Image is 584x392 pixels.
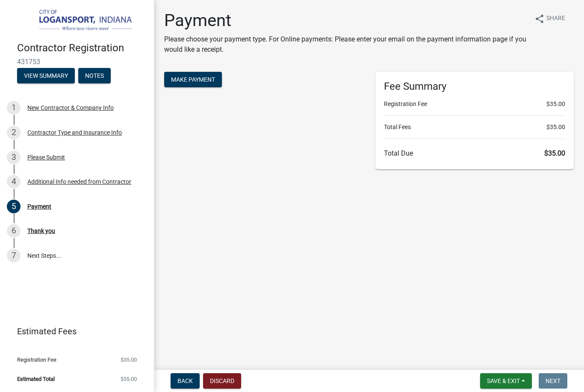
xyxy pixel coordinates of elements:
[7,249,21,262] div: 7
[78,73,111,80] wm-modal-confirm: Notes
[7,101,21,115] div: 1
[164,72,222,87] button: Make Payment
[546,123,565,132] span: $35.00
[7,126,21,139] div: 2
[534,14,545,24] i: share
[7,224,21,238] div: 6
[27,179,131,185] div: Additional Info needed from Contractor
[7,175,21,189] div: 4
[7,150,21,164] div: 3
[487,377,520,384] span: Save & Exit
[17,68,75,83] button: View Summary
[27,228,55,234] div: Thank you
[27,105,114,111] div: New Contractor & Company Info
[17,58,137,66] span: 431753
[384,80,565,93] h6: Fee Summary
[78,68,111,83] button: Notes
[164,34,528,55] p: Please choose your payment type. For Online payments: Please enter your email on the payment info...
[7,323,140,340] a: Estimated Fees
[17,9,140,33] img: City of Logansport, Indiana
[27,154,65,160] div: Please Submit
[544,149,565,157] span: $35.00
[27,203,51,209] div: Payment
[546,14,565,24] span: Share
[528,10,572,27] button: shareShare
[203,373,241,389] button: Discard
[171,76,215,83] span: Make Payment
[164,10,528,31] h1: Payment
[17,42,147,54] h4: Contractor Registration
[121,357,137,363] span: $35.00
[384,123,565,132] li: Total Fees
[121,376,137,382] span: $35.00
[546,377,560,384] span: Next
[17,376,55,382] span: Estimated Total
[27,130,122,136] div: Contractor Type and Insurance Info
[480,373,532,389] button: Save & Exit
[17,73,75,80] wm-modal-confirm: Summary
[384,149,565,157] h6: Total Due
[384,100,565,109] li: Registration Fee
[171,373,200,389] button: Back
[177,377,193,384] span: Back
[7,200,21,213] div: 5
[539,373,567,389] button: Next
[546,100,565,109] span: $35.00
[17,357,56,363] span: Registration Fee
